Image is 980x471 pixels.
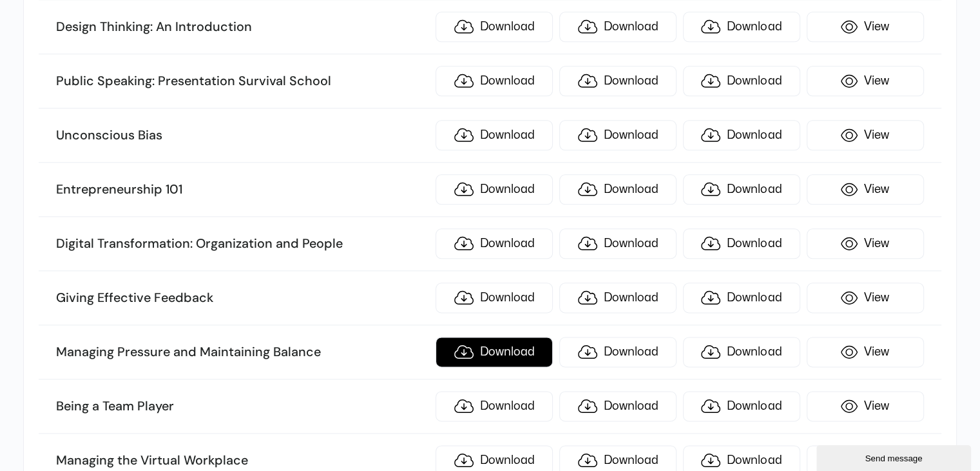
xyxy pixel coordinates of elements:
[56,290,429,306] h3: Giving Effective Feedback
[559,120,677,150] a: Download
[56,73,429,90] h3: Public Speaking: Presentation Survival School
[559,66,677,96] a: Download
[683,66,800,96] a: Download
[436,391,553,421] a: Download
[436,120,553,150] a: Download
[683,12,800,42] a: Download
[683,120,800,150] a: Download
[56,398,429,415] h3: Being a Team Player
[807,66,924,96] a: View
[559,283,677,313] a: Download
[807,337,924,367] a: View
[436,12,553,42] a: Download
[683,174,800,205] a: Download
[56,19,429,35] h3: Design Thinking: An Introduction
[559,228,677,259] a: Download
[559,12,677,42] a: Download
[436,174,553,205] a: Download
[816,443,974,471] iframe: chat widget
[56,181,429,198] h3: Entrepreneurship 101
[683,228,800,259] a: Download
[807,228,924,259] a: View
[436,66,553,96] a: Download
[56,235,429,252] h3: Digital Transformation: Organization and People
[559,174,677,205] a: Download
[56,344,429,361] h3: Managing Pressure and Maintaining Balance
[56,452,429,469] h3: Managing the Virtual Workplace
[683,283,800,313] a: Download
[683,391,800,421] a: Download
[807,174,924,205] a: View
[559,337,677,367] a: Download
[807,120,924,150] a: View
[436,228,553,259] a: Download
[56,127,429,144] h3: Unconscious Bias
[807,283,924,313] a: View
[683,337,800,367] a: Download
[807,391,924,421] a: View
[436,283,553,313] a: Download
[559,391,677,421] a: Download
[807,12,924,42] a: View
[436,337,553,367] a: Download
